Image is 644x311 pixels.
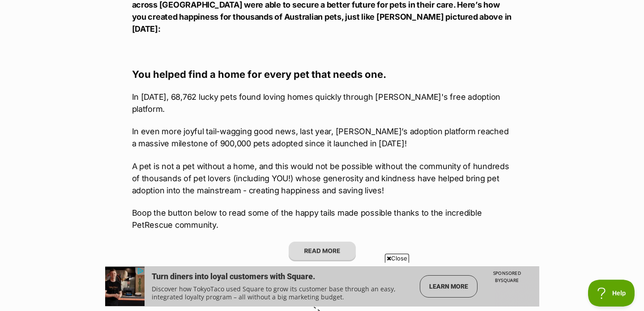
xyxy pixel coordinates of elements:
h3: You helped find a home for every pet that needs one. [132,68,512,81]
p: In [DATE], 68,762 lucky pets found loving homes quickly through [PERSON_NAME]'s free adoption pla... [132,91,512,115]
iframe: Advertisement [105,266,539,307]
p: In even more joyful tail-wagging good news, last year, [PERSON_NAME]’s adoption platform reached ... [132,125,512,149]
iframe: Help Scout Beacon - Open [588,280,635,307]
p: A pet is not a pet without a home, and this would not be possible without the community of hundre... [132,160,512,196]
span: Close [385,254,409,263]
p: Boop the button below to read some of the happy tails made possible thanks to the incredible PetR... [132,207,512,231]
